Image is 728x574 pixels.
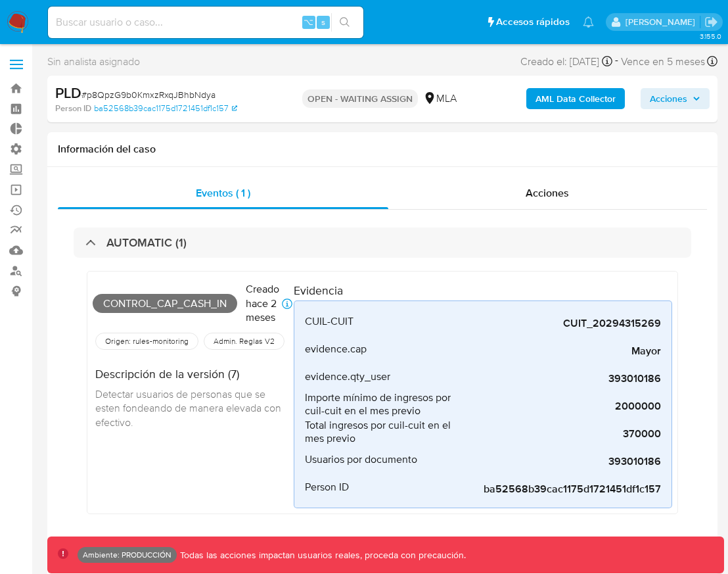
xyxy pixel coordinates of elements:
span: 370000 [464,427,661,441]
span: Person ID [305,481,349,494]
span: Acciones [526,185,569,201]
span: Detectar usuarios de personas que se esten fondeando de manera elevada con efectivo. [95,387,284,429]
span: 393010186 [464,372,661,385]
span: Importe mínimo de ingresos por cuil-cuit en el mes previo [305,391,464,418]
button: AML Data Collector [526,88,625,109]
span: Vence en 5 meses [621,55,705,69]
p: facundoagustin.borghi@mercadolibre.com [626,16,700,28]
span: evidence.cap [305,343,367,356]
button: Acciones [641,88,710,109]
h3: AUTOMATIC (1) [106,235,187,250]
span: CUIL-CUIT [305,315,353,328]
b: Person ID [55,103,91,114]
span: Origen: rules-monitoring [104,336,190,347]
span: Accesos rápidos [496,15,570,29]
div: Creado el: [DATE] [520,53,612,70]
b: AML Data Collector [535,88,616,109]
span: # p8QpzG9b0KmxzRxqJBhbNdya [81,88,216,101]
p: OPEN - WAITING ASSIGN [302,89,418,108]
a: Notificaciones [583,16,594,28]
span: ⌥ [304,16,313,28]
span: Mayor [464,345,661,358]
span: evidence.qty_user [305,370,390,383]
span: 393010186 [464,455,661,468]
span: - [615,53,618,70]
p: Ambiente: PRODUCCIÓN [83,552,171,558]
a: Salir [704,15,718,29]
div: AUTOMATIC (1) [74,227,691,258]
span: Admin. Reglas V2 [212,336,276,347]
input: Buscar usuario o caso... [48,14,363,31]
span: Eventos ( 1 ) [196,185,250,201]
span: s [321,16,325,28]
h4: Evidencia [294,283,672,298]
div: MLA [423,91,457,106]
b: PLD [55,82,81,103]
button: search-icon [331,13,358,32]
a: ba52568b39cac1175d1721451df1c157 [94,103,237,114]
h1: Información del caso [58,143,707,156]
p: Todas las acciones impactan usuarios reales, proceda con precaución. [177,549,466,562]
span: Control_cap_cash_in [93,294,237,314]
span: ba52568b39cac1175d1721451df1c157 [464,483,661,496]
span: 2000000 [464,400,661,413]
h4: Descripción de la versión (7) [95,367,283,381]
span: Total ingresos por cuil-cuit en el mes previo [305,419,464,445]
span: Usuarios por documento [305,453,417,466]
span: Acciones [650,88,687,109]
span: Sin analista asignado [47,55,140,69]
span: CUIT_20294315269 [464,317,661,330]
p: Creado hace 2 meses [246,282,279,325]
